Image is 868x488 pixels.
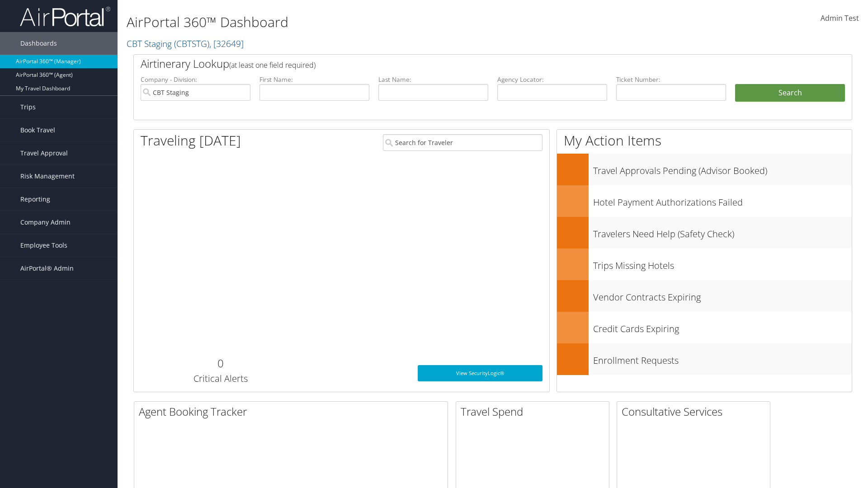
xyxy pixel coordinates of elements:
span: Company Admin [20,211,71,234]
h3: Travelers Need Help (Safety Check) [593,223,852,240]
a: Enrollment Requests [557,343,852,375]
a: Credit Cards Expiring [557,312,852,343]
span: Employee Tools [20,234,67,257]
h2: Agent Booking Tracker [139,404,448,419]
button: Search [735,84,845,102]
h2: Travel Spend [461,404,609,419]
h3: Critical Alerts [141,372,300,385]
h2: Consultative Services [622,404,770,419]
h1: Traveling [DATE] [141,131,241,150]
span: (at least one field required) [229,60,316,70]
a: Hotel Payment Authorizations Failed [557,185,852,217]
span: Dashboards [20,32,57,55]
h2: 0 [141,356,300,371]
label: Ticket Number: [616,75,726,84]
h3: Enrollment Requests [593,350,852,367]
a: Travelers Need Help (Safety Check) [557,217,852,249]
h3: Credit Cards Expiring [593,318,852,335]
span: Admin Test [821,13,859,23]
label: Company - Division: [141,75,250,84]
a: View SecurityLogic® [418,365,542,381]
h3: Trips Missing Hotels [593,255,852,272]
img: airportal-logo.png [20,6,110,27]
span: Trips [20,96,36,118]
span: Book Travel [20,119,55,141]
a: CBT Staging [127,38,244,50]
label: First Name: [259,75,369,84]
span: , [ 32649 ] [209,38,244,50]
h3: Vendor Contracts Expiring [593,286,852,304]
h1: AirPortal 360™ Dashboard [127,13,615,32]
span: Risk Management [20,165,75,188]
span: AirPortal® Admin [20,257,74,280]
a: Admin Test [821,5,859,33]
span: Travel Approval [20,142,68,164]
label: Last Name: [378,75,488,84]
span: Reporting [20,188,50,211]
h2: Airtinerary Lookup [141,56,785,71]
input: Search for Traveler [383,134,542,151]
h3: Travel Approvals Pending (Advisor Booked) [593,160,852,177]
a: Travel Approvals Pending (Advisor Booked) [557,154,852,185]
a: Vendor Contracts Expiring [557,280,852,312]
h3: Hotel Payment Authorizations Failed [593,192,852,209]
a: Trips Missing Hotels [557,249,852,280]
h1: My Action Items [557,131,852,150]
span: ( CBTSTG ) [174,38,209,50]
label: Agency Locator: [497,75,607,84]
